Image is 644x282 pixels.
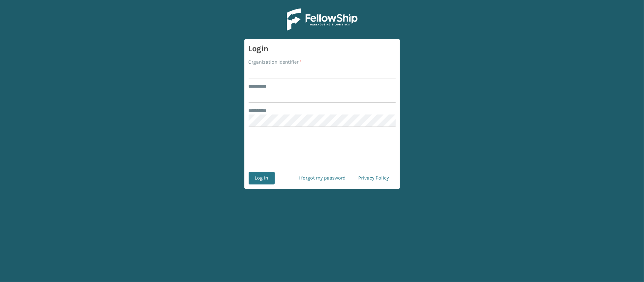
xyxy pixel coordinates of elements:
[292,172,352,184] a: I forgot my password
[352,172,396,184] a: Privacy Policy
[287,8,358,31] img: Logo
[249,172,275,184] button: Log In
[249,43,396,54] h3: Login
[268,136,376,163] iframe: reCAPTCHA
[249,58,302,66] label: Organization Identifier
